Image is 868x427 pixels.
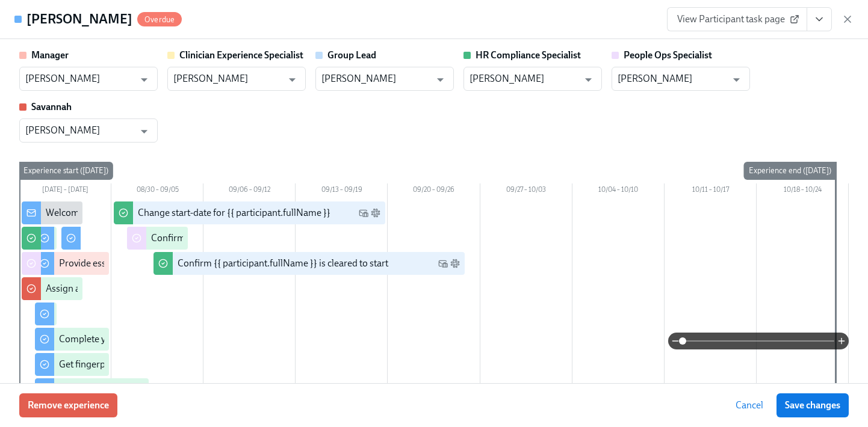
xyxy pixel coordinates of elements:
[757,183,849,199] div: 10/18 – 10/24
[283,70,302,89] button: Open
[572,183,665,199] div: 10/04 – 10/10
[178,257,388,270] div: Confirm {{ participant.fullName }} is cleared to start
[431,70,450,89] button: Open
[785,399,840,411] span: Save changes
[359,208,368,218] svg: Work Email
[137,15,182,24] span: Overdue
[624,49,712,61] strong: People Ops Specialist
[28,399,109,411] span: Remove experience
[59,257,247,270] div: Provide essential professional documentation
[138,206,330,220] div: Change start-date for {{ participant.fullName }}
[371,208,380,218] svg: Slack
[579,70,598,89] button: Open
[727,393,772,417] button: Cancel
[31,49,69,61] strong: Manager
[19,162,113,180] div: Experience start ([DATE])
[19,393,117,417] button: Remove experience
[135,122,153,141] button: Open
[476,49,581,61] strong: HR Compliance Specialist
[26,10,132,28] h4: [PERSON_NAME]
[450,259,460,268] svg: Slack
[327,49,376,61] strong: Group Lead
[46,282,522,295] div: Assign a Clinician Experience Specialist for {{ participant.fullName }} (start-date {{ participan...
[151,232,278,245] div: Confirm cleared by People Ops
[667,7,807,31] a: View Participant task page
[480,183,572,199] div: 09/27 – 10/03
[736,399,763,411] span: Cancel
[179,49,303,61] strong: Clinician Experience Specialist
[135,70,153,89] button: Open
[31,101,72,112] strong: Savannah
[59,358,130,371] div: Get fingerprinted
[46,206,272,220] div: Welcome from the Charlie Health Compliance Team 👋
[388,183,480,199] div: 09/20 – 09/26
[438,259,448,268] svg: Work Email
[19,183,111,199] div: [DATE] – [DATE]
[296,183,388,199] div: 09/13 – 09/19
[777,393,849,417] button: Save changes
[727,70,746,89] button: Open
[807,7,832,31] button: View task page
[744,162,836,180] div: Experience end ([DATE])
[677,13,797,25] span: View Participant task page
[203,183,296,199] div: 09/06 – 09/12
[665,183,757,199] div: 10/11 – 10/17
[111,183,203,199] div: 08/30 – 09/05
